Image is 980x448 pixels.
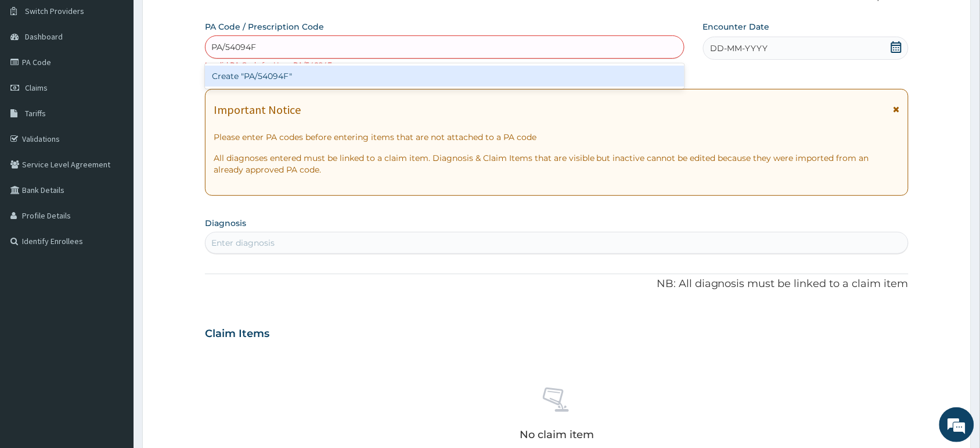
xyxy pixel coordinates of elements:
div: Chat with us now [60,65,195,80]
div: Enter diagnosis [211,237,275,249]
p: Please enter PA codes before entering items that are not attached to a PA code [214,131,900,143]
span: We're online! [67,146,160,264]
span: DD-MM-YYYY [711,42,768,54]
label: PA Code / Prescription Code [205,21,324,33]
p: No claim item [520,429,594,440]
div: Create "PA/54094F" [205,66,684,87]
span: Claims [25,83,48,93]
small: Invalid PA Code for User: PA/54094F [205,60,332,69]
div: Minimize live chat window [190,6,218,34]
label: Diagnosis [205,217,246,229]
label: Encounter Date [703,21,770,33]
span: Dashboard [25,31,63,42]
p: NB: All diagnosis must be linked to a claim item [205,277,909,292]
span: Switch Providers [25,6,84,16]
h3: Claim Items [205,328,269,341]
p: All diagnoses entered must be linked to a claim item. Diagnosis & Claim Items that are visible bu... [214,152,900,175]
img: d_794563401_company_1708531726252_794563401 [21,58,47,87]
textarea: Type your message and hit 'Enter' [6,317,221,358]
h1: Important Notice [214,103,301,116]
span: Tariffs [25,108,46,119]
